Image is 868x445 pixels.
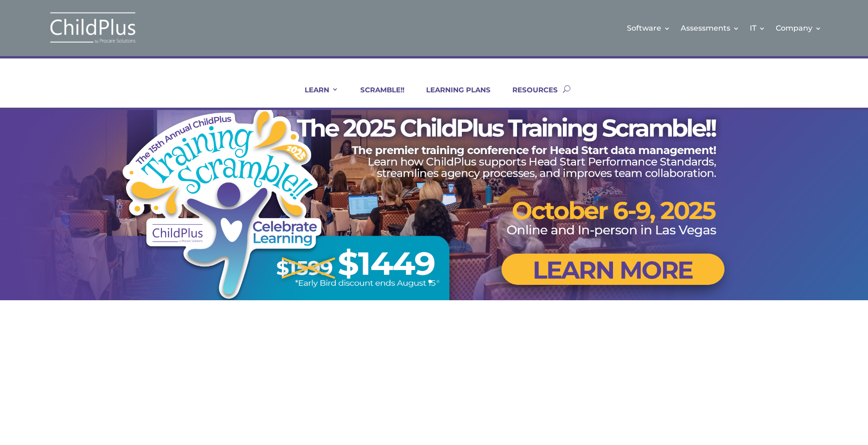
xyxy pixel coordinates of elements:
a: IT [750,9,766,47]
a: LEARN [293,85,338,108]
a: Assessments [681,9,740,47]
a: LEARNING PLANS [415,85,491,108]
a: 2 [436,280,440,283]
a: 1 [428,280,432,283]
a: Software [627,9,670,47]
a: Company [776,9,822,47]
a: SCRAMBLE!! [349,85,404,108]
h1: More than one way to learn! [137,335,731,361]
a: RESOURCES [501,85,558,108]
